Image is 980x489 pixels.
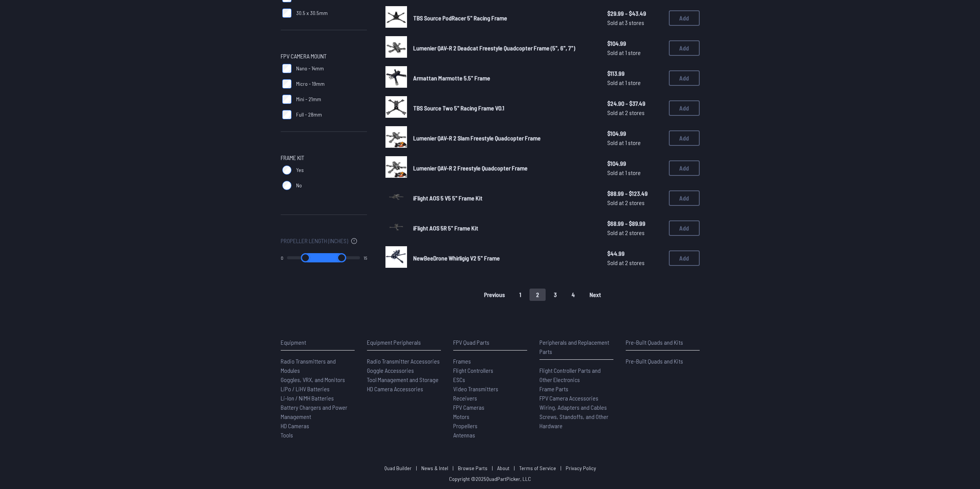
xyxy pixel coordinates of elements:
[607,258,663,267] span: Sold at 2 stores
[282,95,291,104] input: Mini - 21mm
[453,403,527,412] a: FPV Cameras
[281,357,355,375] a: Radio Transmitters and Modules
[449,475,531,483] p: Copyright © 2025 QuadPartPicker, LLC
[539,394,613,403] a: FPV Camera Accessories
[367,357,440,365] span: Radio Transmitter Accessories
[367,367,414,374] span: Goggle Accessories
[281,422,309,429] span: HD Cameras
[453,384,527,394] a: Video Transmitters
[281,394,334,402] span: Li-Ion / NiMH Batteries
[453,376,465,383] span: ESCs
[385,96,407,118] img: image
[669,10,700,26] button: Add
[385,96,407,120] a: image
[607,138,663,147] span: Sold at 1 store
[453,357,527,366] a: Frames
[385,66,407,88] img: image
[281,431,355,440] a: Tools
[413,104,504,112] span: TBS Source Two 5" Racing Frame V0.1
[385,6,407,30] a: image
[281,255,283,261] output: 0
[367,357,441,366] a: Radio Transmitter Accessories
[607,189,663,198] span: $88.99 - $123.49
[607,99,663,108] span: $24.90 - $37.49
[607,69,663,78] span: $113.99
[590,292,601,298] span: Next
[529,289,546,301] button: 2
[607,168,663,177] span: Sold at 1 store
[669,250,700,266] button: Add
[453,422,477,429] span: Propellers
[539,403,613,412] a: Wiring, Adapters and Cables
[296,111,322,118] span: Full - 28mm
[413,194,482,202] span: iFlight AOS 5 V5 5" Frame Kit
[513,289,528,301] button: 1
[385,186,407,208] img: image
[282,79,291,88] input: Micro - 19mm
[453,385,498,392] span: Video Transmitters
[626,357,700,366] a: Pre-Built Quads and Kits
[669,100,700,116] button: Add
[669,40,700,56] button: Add
[364,255,367,261] output: 15
[413,43,595,53] a: Lumenier QAV-R 2 Deadcat Freestyle Quadcopter Frame (5", 6", 7")
[547,289,563,301] button: 3
[282,8,291,18] input: 30.5 x 30.5mm
[669,190,700,206] button: Add
[539,413,608,429] span: Screws, Standoffs, and Other Hardware
[384,465,412,471] a: Quad Builder
[281,375,355,384] a: Goggles, VRX, and Monitors
[453,412,527,421] a: Motors
[539,338,613,356] p: Peripherals and Replacement Parts
[281,236,348,245] span: Propeller Length (Inches)
[607,39,663,48] span: $104.99
[453,421,527,431] a: Propellers
[453,367,493,374] span: Flight Controllers
[385,126,407,148] img: image
[413,164,595,173] a: Lumenier QAV-R 2 Freestyle Quadcopter Frame
[367,384,441,394] a: HD Camera Accessories
[413,224,478,232] span: iFlight AOS 5R 5" Frame Kit
[583,289,608,301] button: Next
[539,394,598,402] span: FPV Camera Accessories
[296,9,328,17] span: 30.5 x 30.5mm
[607,219,663,228] span: $68.99 - $89.99
[385,216,407,238] img: image
[367,338,441,347] p: Equipment Peripherals
[367,376,439,383] span: Tool Management and Storage
[385,66,407,90] a: image
[281,404,347,420] span: Battery Chargers and Power Management
[453,394,527,403] a: Receivers
[458,465,487,471] a: Browse Parts
[385,156,407,180] a: image
[413,224,595,233] a: iFlight AOS 5R 5" Frame Kit
[385,156,407,178] img: image
[669,220,700,236] button: Add
[669,160,700,176] button: Add
[385,6,407,28] img: image
[607,9,663,18] span: $29.99 - $43.49
[453,404,484,411] span: FPV Cameras
[539,384,613,394] a: Frame Parts
[282,181,291,190] input: No
[539,385,568,392] span: Frame Parts
[453,338,527,347] p: FPV Quad Parts
[497,465,509,471] a: About
[413,13,595,23] a: TBS Source PodRacer 5" Racing Frame
[385,126,407,150] a: image
[453,394,477,402] span: Receivers
[281,52,327,61] span: FPV Camera Mount
[453,375,527,384] a: ESCs
[607,48,663,57] span: Sold at 1 store
[669,130,700,146] button: Add
[566,465,596,471] a: Privacy Policy
[282,110,291,119] input: Full - 28mm
[413,103,595,113] a: TBS Source Two 5" Racing Frame V0.1
[281,403,355,421] a: Battery Chargers and Power Management
[607,78,663,87] span: Sold at 1 store
[281,384,355,394] a: LiPo / LiHV Batteries
[607,159,663,168] span: $104.99
[453,413,469,420] span: Motors
[413,74,490,82] span: Armattan Marmotte 5.5" Frame
[453,357,471,365] span: Frames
